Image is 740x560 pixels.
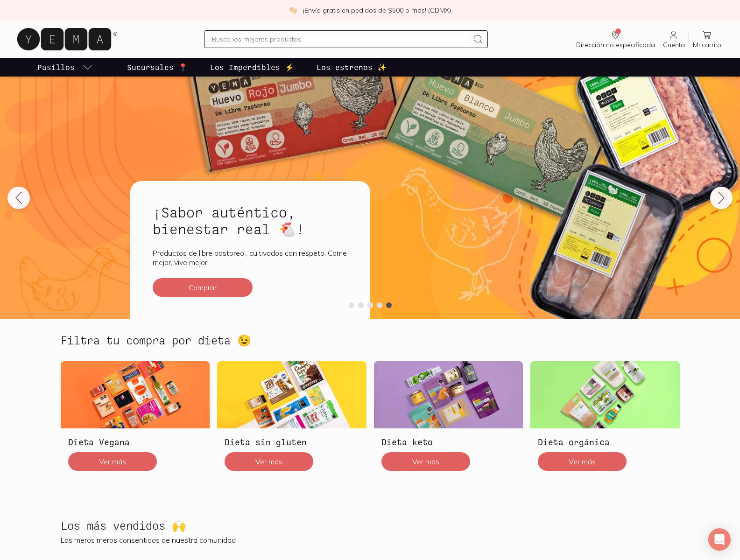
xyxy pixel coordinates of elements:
p: ¡Envío gratis en pedidos de $500 o más! (CDMX) [303,6,451,15]
p: Productos de libre pastoreo , cultivados con respeto. Come mejor, vive mejor. [153,248,348,267]
a: Mi carrito [689,29,725,49]
a: Dieta VeganaDieta VeganaVer más [61,361,210,478]
a: Sucursales 📍 [125,58,190,77]
a: Dieta orgánicaDieta orgánicaVer más [530,361,680,478]
a: pasillo-todos-link [35,58,95,77]
img: Dieta Vegana [61,361,210,428]
a: Dieta sin glutenDieta sin glutenVer más [217,361,366,478]
a: Los Imperdibles ⚡️ [208,58,296,77]
button: Ver más [538,452,627,471]
p: Los Imperdibles ⚡️ [210,62,294,73]
input: Busca los mejores productos [212,34,469,45]
h3: Dieta orgánica [538,436,672,448]
a: ¡Sabor auténtico, bienestar real 🐔!Productos de libre pastoreo , cultivados con respeto. Come mej... [130,181,370,319]
p: Los estrenos ✨ [317,62,387,73]
button: Ver más [225,452,313,471]
button: Comprar [153,278,253,297]
h2: Los más vendidos 🙌 [61,519,186,532]
a: Dirección no especificada [572,29,659,49]
span: Mi carrito [693,41,721,49]
button: Ver más [381,452,470,471]
p: Pasillos [37,62,75,73]
img: Dieta orgánica [530,361,680,428]
h3: Dieta keto [381,436,516,448]
h2: ¡Sabor auténtico, bienestar real 🐔! [153,203,348,237]
button: Ver más [68,452,157,471]
h3: Dieta sin gluten [225,436,359,448]
p: Sucursales 📍 [127,62,188,73]
a: Cuenta [659,29,689,49]
p: Los meros meros consentidos de nuestra comunidad [61,535,680,545]
a: Los estrenos ✨ [315,58,388,77]
a: Dieta ketoDieta ketoVer más [374,361,523,478]
img: Dieta sin gluten [217,361,366,428]
span: Dirección no especificada [576,41,655,49]
div: Open Intercom Messenger [708,528,731,551]
span: Cuenta [663,41,685,49]
h3: Dieta Vegana [68,436,203,448]
img: Dieta keto [374,361,523,428]
h2: Filtra tu compra por dieta 😉 [61,334,251,346]
img: check [289,6,297,14]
